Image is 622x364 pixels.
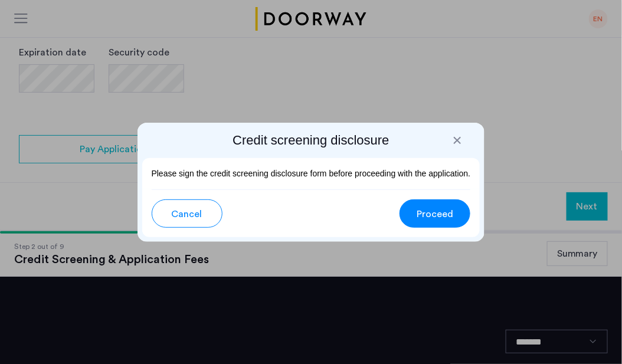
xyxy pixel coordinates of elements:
[172,207,202,221] span: Cancel
[152,168,471,180] p: Please sign the credit screening disclosure form before proceeding with the application.
[152,199,222,228] button: button
[142,132,480,149] h2: Credit screening disclosure
[400,199,470,228] button: button
[417,207,453,221] span: Proceed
